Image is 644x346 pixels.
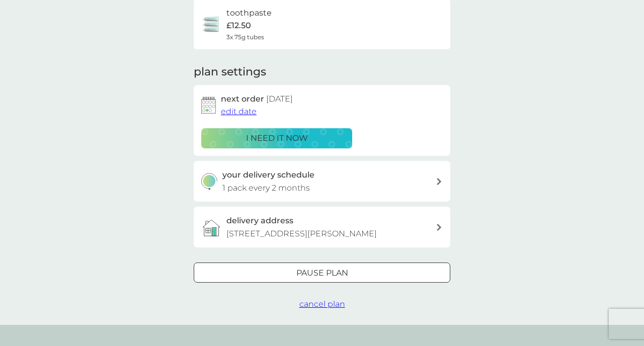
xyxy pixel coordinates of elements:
button: i need it now [201,128,352,148]
p: Pause plan [296,267,348,280]
p: [STREET_ADDRESS][PERSON_NAME] [226,227,377,240]
span: edit date [221,107,257,116]
h3: your delivery schedule [222,168,314,182]
p: £12.50 [226,19,251,32]
h3: delivery address [226,214,293,227]
a: delivery address[STREET_ADDRESS][PERSON_NAME] [194,207,450,247]
h2: next order [221,93,293,106]
span: [DATE] [266,94,293,104]
button: your delivery schedule1 pack every 2 months [194,161,450,202]
img: toothpaste [201,14,221,34]
p: 1 pack every 2 months [222,182,310,195]
span: 3x 75g tubes [226,32,264,42]
span: cancel plan [299,299,345,309]
button: edit date [221,105,257,118]
button: Pause plan [194,263,450,283]
p: i need it now [246,132,308,145]
h2: plan settings [194,64,266,80]
button: cancel plan [299,298,345,311]
h6: toothpaste [226,7,272,20]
